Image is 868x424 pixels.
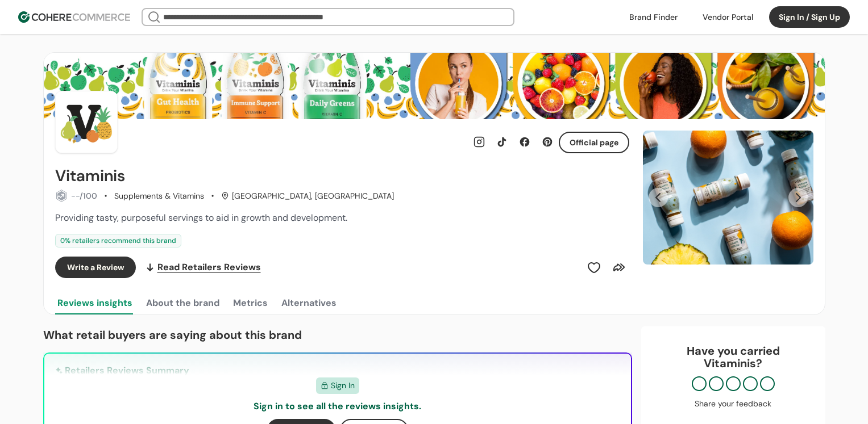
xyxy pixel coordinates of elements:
img: Slide 0 [643,131,813,265]
button: Official page [559,132,629,153]
button: Metrics [231,292,270,314]
p: Sign in to see all the reviews insights. [254,400,421,413]
img: Cohere Logo [18,11,130,23]
button: Alternatives [279,292,339,314]
button: Write a Review [55,257,136,278]
button: About the brand [144,292,222,314]
h2: Vitaminis [55,167,125,185]
button: Next Slide [788,188,808,207]
span: Sign In [331,380,355,392]
a: Read Retailers Reviews [145,257,261,278]
div: 0 % retailers recommend this brand [55,234,181,247]
img: Brand cover image [44,53,825,119]
span: -- [71,191,80,201]
button: Previous Slide [649,188,668,207]
span: Read Retailers Reviews [157,261,261,274]
button: Reviews insights [55,292,135,314]
p: What retail buyers are saying about this brand [43,326,632,343]
div: Slide 1 [643,131,813,265]
div: Carousel [643,131,813,265]
img: Brand Photo [55,91,118,153]
button: Sign In / Sign Up [769,6,850,28]
span: /100 [80,191,97,201]
div: [GEOGRAPHIC_DATA], [GEOGRAPHIC_DATA] [221,190,394,202]
span: Providing tasty, purposeful servings to aid in growth and development. [55,212,347,224]
div: Have you carried [653,345,814,370]
p: Vitaminis ? [653,357,814,370]
div: Share your feedback [653,398,814,410]
div: Supplements & Vitamins [114,190,204,202]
